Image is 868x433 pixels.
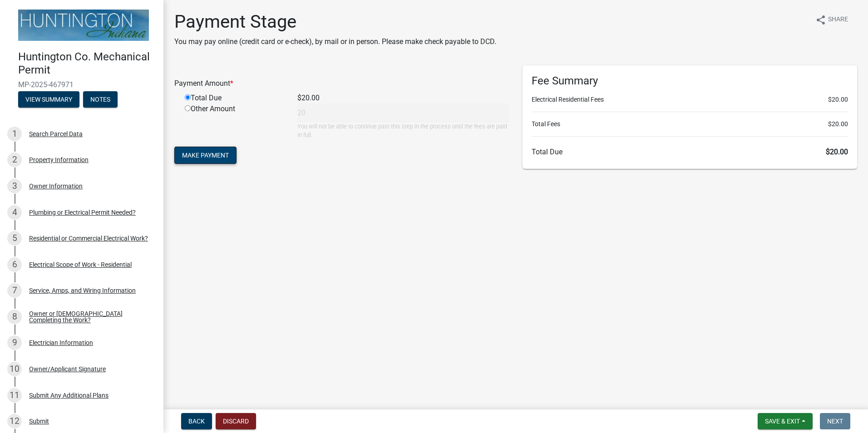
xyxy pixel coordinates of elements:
[7,179,22,193] div: 3
[174,147,237,164] button: Make Payment
[7,414,22,428] div: 12
[174,36,496,47] p: You may pay online (credit card or e-check), by mail or in person. Please make check payable to DCD.
[7,257,22,272] div: 6
[7,335,22,350] div: 9
[29,392,108,399] div: Submit Any Additional Plans
[532,148,848,156] h6: Total Due
[7,153,22,167] div: 2
[7,205,22,220] div: 4
[7,388,22,403] div: 11
[29,287,136,294] div: Service, Amps, and Wiring Information
[808,11,855,29] button: shareShare
[828,15,848,25] span: Share
[758,413,813,429] button: Save & Exit
[18,80,145,89] span: MP-2025-467971
[174,11,496,33] h1: Payment Stage
[18,96,79,103] wm-modal-confirm: Summary
[178,103,291,139] div: Other Amount
[18,91,79,108] button: View Summary
[532,119,848,129] li: Total Fees
[83,96,118,103] wm-modal-confirm: Notes
[18,50,156,77] h4: Huntington Co. Mechanical Permit
[291,93,516,103] div: $20.00
[18,10,149,41] img: Huntington County, Indiana
[820,413,850,429] button: Next
[188,418,205,425] span: Back
[7,310,22,324] div: 8
[29,183,83,189] div: Owner Information
[828,95,848,104] span: $20.00
[29,209,136,216] div: Plumbing or Electrical Permit Needed?
[178,93,291,103] div: Total Due
[29,261,132,268] div: Electrical Scope of Work - Residential
[7,231,22,246] div: 5
[7,283,22,298] div: 7
[532,95,848,104] li: Electrical Residential Fees
[7,127,22,141] div: 1
[168,78,516,89] div: Payment Amount
[7,362,22,376] div: 10
[532,74,848,88] h6: Fee Summary
[29,340,93,346] div: Electrician Information
[83,91,118,108] button: Notes
[29,366,106,372] div: Owner/Applicant Signature
[29,131,83,137] div: Search Parcel Data
[216,413,256,429] button: Discard
[828,119,848,129] span: $20.00
[826,148,848,156] span: $20.00
[29,157,89,163] div: Property Information
[29,235,148,241] div: Residential or Commercial Electrical Work?
[827,418,843,425] span: Next
[815,15,826,25] i: share
[29,418,49,424] div: Submit
[181,413,212,429] button: Back
[765,418,800,425] span: Save & Exit
[29,310,149,323] div: Owner or [DEMOGRAPHIC_DATA] Completing the Work?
